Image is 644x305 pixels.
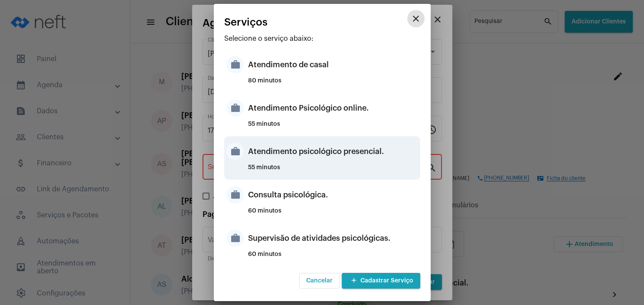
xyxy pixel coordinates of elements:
div: Consulta psicológica. [248,182,418,208]
mat-icon: work [226,186,244,203]
div: Atendimento psicológico presencial. [248,138,418,164]
span: Serviços [224,16,268,28]
div: Atendimento de casal [248,52,418,78]
mat-icon: work [226,56,244,73]
mat-icon: work [226,143,244,160]
div: 55 minutos [248,164,418,177]
span: Cadastrar Serviço [349,278,413,284]
div: 80 minutos [248,78,418,91]
mat-icon: add [349,275,359,287]
button: Cadastrar Serviço [342,273,420,289]
button: Cancelar [299,273,340,289]
mat-icon: work [226,230,244,247]
div: 60 minutos [248,251,418,264]
mat-icon: close [411,13,421,24]
mat-icon: work [226,99,244,117]
p: Selecione o serviço abaixo: [224,35,420,43]
div: 55 minutos [248,121,418,134]
div: Supervisão de atividades psicológicas. [248,225,418,251]
span: Cancelar [306,278,333,284]
div: Atendimento Psicológico online. [248,95,418,121]
div: 60 minutos [248,208,418,221]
